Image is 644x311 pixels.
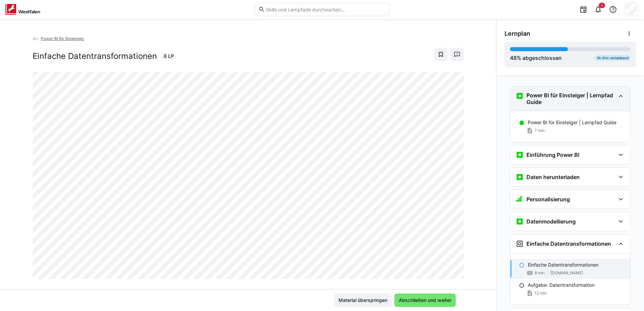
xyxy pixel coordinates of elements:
span: Lernplan [505,30,530,37]
span: 48 [510,55,517,61]
button: Material überspringen [334,293,392,307]
div: 3h 41m verbleibend [595,55,631,61]
h3: Einführung Power BI [526,151,579,158]
span: Abschließen und weiter [398,297,452,304]
p: Einfache Datentransformationen [528,262,599,268]
h3: Datenmodellierung [526,218,576,225]
h3: Personalisierung [526,196,570,203]
p: Aufgabe: Datentransformation [528,282,594,288]
h2: Einfache Datentransformationen [33,51,157,61]
span: [DOMAIN_NAME] [550,270,583,276]
span: Power BI für Einsteiger [41,36,84,41]
span: 7 min [535,128,545,133]
h3: Daten herunterladen [526,174,580,180]
span: 8 LP [164,53,174,60]
span: 12 min [535,290,547,296]
h3: Power BI für Einsteiger | Lernpfad Guide [526,92,615,105]
h3: Einfache Datentransformationen [526,240,611,247]
div: % abgeschlossen [510,54,562,62]
span: 5 [601,3,603,7]
button: Abschließen und weiter [394,293,456,307]
span: 8 min [535,270,545,276]
span: Material überspringen [337,297,388,304]
input: Skills und Lernpfade durchsuchen… [265,6,386,12]
a: Power BI für Einsteiger [33,36,85,41]
p: Power BI für Einsteiger | Lernpfad Guide [528,119,616,126]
